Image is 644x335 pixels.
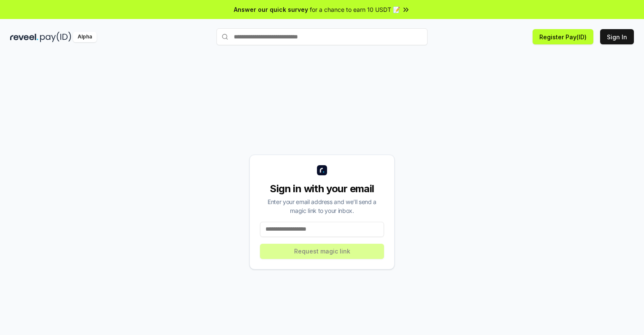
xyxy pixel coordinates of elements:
span: for a chance to earn 10 USDT 📝 [310,5,400,14]
img: reveel_dark [10,32,38,42]
button: Sign In [600,29,634,44]
div: Sign in with your email [260,182,384,196]
button: Register Pay(ID) [533,29,593,44]
img: pay_id [40,32,71,42]
img: logo_small [317,165,327,175]
div: Enter your email address and we’ll send a magic link to your inbox. [260,197,384,215]
div: Alpha [73,32,97,42]
span: Answer our quick survey [234,5,308,14]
